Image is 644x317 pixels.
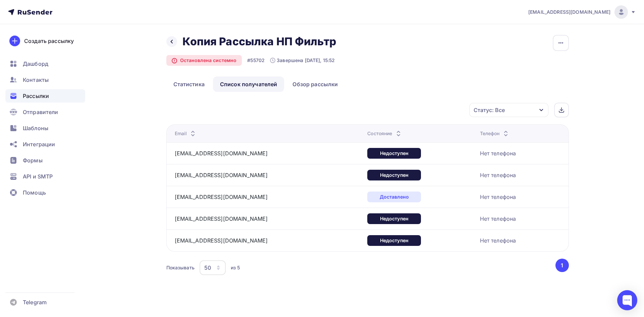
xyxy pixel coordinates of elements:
button: Go to page 1 [555,259,569,272]
span: Шаблоны [23,124,48,132]
a: Шаблоны [5,121,85,135]
div: Состояние [367,130,402,137]
a: Дашборд [5,57,85,70]
a: [EMAIL_ADDRESS][DOMAIN_NAME] [175,215,268,222]
a: [EMAIL_ADDRESS][DOMAIN_NAME] [175,194,268,200]
h2: Копия Рассылка НП Фильтр [182,35,336,48]
div: Недоступен [367,235,421,246]
div: Телефон [480,130,510,137]
ul: Pagination [554,259,569,272]
div: Завершена [DATE], 15:52 [270,57,335,64]
span: Рассылки [23,92,49,100]
span: [EMAIL_ADDRESS][DOMAIN_NAME] [528,9,610,15]
div: Недоступен [367,148,421,159]
div: Показывать [166,264,195,271]
span: Дашборд [23,60,48,68]
span: API и SMTP [23,172,53,180]
div: Остановлена системно [166,55,242,66]
div: Нет телефона [480,171,516,179]
a: Список получателей [213,76,284,92]
a: [EMAIL_ADDRESS][DOMAIN_NAME] [175,150,268,157]
div: Создать рассылку [24,37,74,45]
div: Статус: Все [474,106,505,114]
a: Формы [5,154,85,167]
span: Формы [23,156,43,164]
span: Помощь [23,189,46,197]
div: Доставлено [367,192,421,202]
div: #55702 [247,57,265,64]
a: Отправители [5,105,85,119]
a: [EMAIL_ADDRESS][DOMAIN_NAME] [175,172,268,178]
div: Нет телефона [480,215,516,223]
div: Нет телефона [480,236,516,245]
div: Недоступен [367,213,421,224]
div: Нет телефона [480,193,516,201]
span: Отправители [23,108,58,116]
div: Нет телефона [480,149,516,157]
a: Статистика [166,76,212,92]
a: Рассылки [5,89,85,103]
span: Интеграции [23,140,55,148]
span: Контакты [23,76,49,84]
a: Обзор рассылки [285,76,345,92]
a: [EMAIL_ADDRESS][DOMAIN_NAME] [528,5,636,19]
span: Telegram [23,298,47,306]
div: Email [175,130,197,137]
div: из 5 [231,264,240,271]
div: 50 [204,264,211,272]
a: Контакты [5,73,85,87]
div: Недоступен [367,170,421,180]
button: 50 [199,260,226,275]
button: Статус: Все [469,103,549,117]
a: [EMAIL_ADDRESS][DOMAIN_NAME] [175,237,268,244]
